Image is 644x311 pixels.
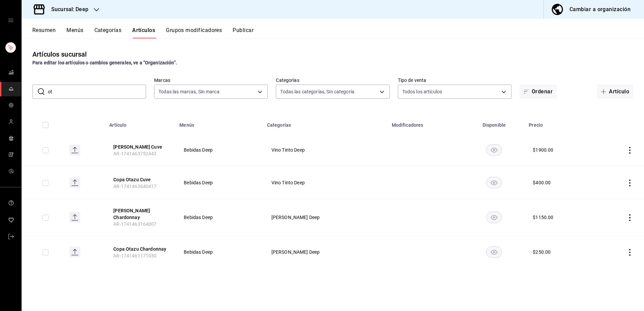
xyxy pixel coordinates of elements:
[486,212,502,223] button: availability-product
[184,215,254,220] span: Bebidas Deep
[46,5,88,13] h3: Sucursal: Deep
[105,112,175,134] th: Artículo
[533,249,551,255] div: $ 250.00
[626,180,633,186] button: actions
[486,144,502,156] button: availability-product
[398,78,511,83] label: Tipo de venta
[569,5,631,14] div: Cambiar a organización
[263,112,388,134] th: Categorías
[533,179,551,186] div: $ 400.00
[8,18,13,23] button: open drawer
[276,78,389,83] label: Categorías
[94,27,122,38] button: Categorías
[271,215,379,220] span: [PERSON_NAME] Deep
[402,88,442,95] span: Todos los artículos
[113,207,167,221] button: edit-product-location
[464,112,525,134] th: Disponible
[520,85,557,99] button: Ordenar
[175,112,263,134] th: Menús
[113,151,156,156] span: AR-1741463752443
[113,184,156,189] span: AR-1741463640417
[271,250,379,254] span: [PERSON_NAME] Deep
[184,250,254,254] span: Bebidas Deep
[626,214,633,221] button: actions
[533,147,553,153] div: $ 1900.00
[48,85,146,98] input: Buscar artículo
[271,180,379,185] span: Vino Tinto Deep
[280,88,354,95] span: Todas las categorías, Sin categoría
[184,148,254,152] span: Bebidas Deep
[597,85,633,99] button: Artículo
[132,27,155,38] button: Artículos
[66,27,83,38] button: Menús
[113,246,167,252] button: edit-product-location
[113,253,156,258] span: AR-1741461171030
[271,148,379,152] span: Vino Tinto Deep
[533,214,553,221] div: $ 1150.00
[525,112,595,134] th: Precio
[154,78,268,83] label: Marcas
[626,249,633,256] button: actions
[113,144,167,150] button: edit-product-location
[113,221,156,227] span: AR-1741463164007
[32,27,644,38] div: navigation tabs
[166,27,222,38] button: Grupos modificadores
[158,88,219,95] span: Todas las marcas, Sin marca
[32,27,56,38] button: Resumen
[233,27,254,38] button: Publicar
[486,246,502,258] button: availability-product
[32,60,177,65] strong: Para editar los artículos o cambios generales, ve a “Organización”.
[184,180,254,185] span: Bebidas Deep
[626,147,633,154] button: actions
[113,176,167,183] button: edit-product-location
[486,177,502,188] button: availability-product
[388,112,464,134] th: Modificadores
[32,49,87,59] div: Artículos sucursal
